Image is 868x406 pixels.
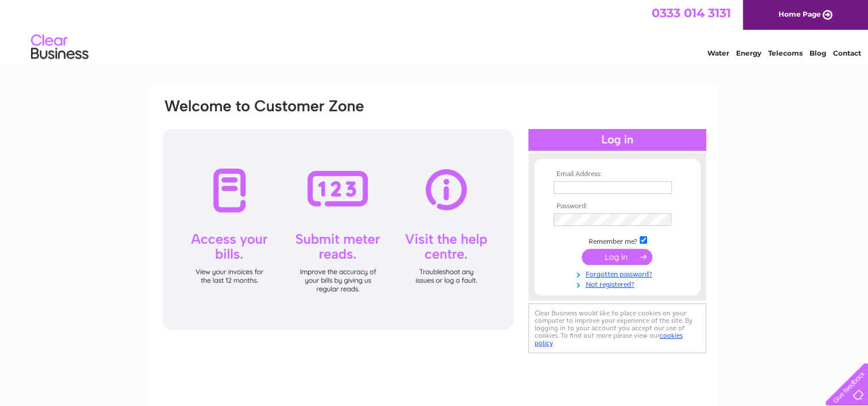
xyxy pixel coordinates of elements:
a: Energy [736,49,761,57]
a: Forgotten password? [554,268,684,279]
th: Password: [551,202,684,210]
a: cookies policy [535,331,683,347]
img: logo.png [30,30,89,65]
div: Clear Business would like to place cookies on your computer to improve your experience of the sit... [528,303,706,353]
input: Submit [582,249,652,265]
a: 0333 014 3131 [652,6,731,20]
td: Remember me? [551,235,684,246]
a: Telecoms [768,49,803,57]
a: Contact [833,49,861,57]
th: Email Address: [551,170,684,178]
a: Not registered? [554,278,684,289]
a: Blog [809,49,826,57]
div: Clear Business is a trading name of Verastar Limited (registered in [GEOGRAPHIC_DATA] No. 3667643... [164,6,706,56]
a: Water [707,49,729,57]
